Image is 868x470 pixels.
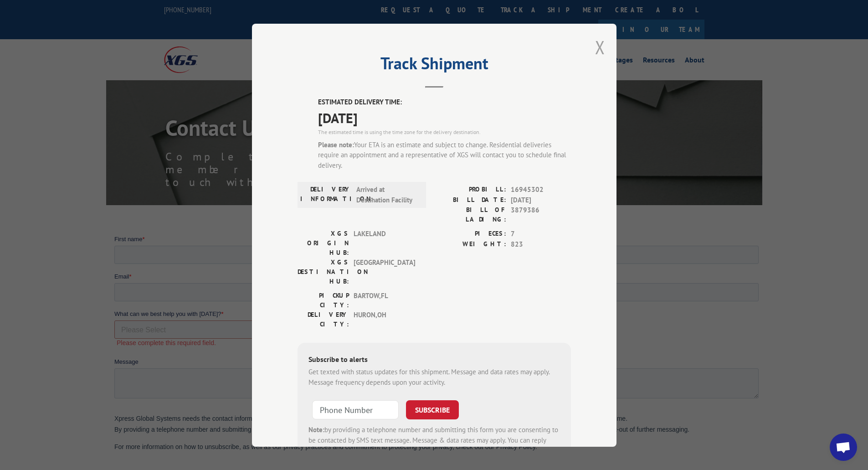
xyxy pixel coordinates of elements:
[326,102,332,108] input: Contact by Phone
[318,107,571,128] span: [DATE]
[356,185,418,205] span: Arrived at Destination Facility
[354,310,415,329] span: HURON , OH
[308,354,560,367] div: Subscribe to alerts
[511,195,571,205] span: [DATE]
[324,38,363,45] span: Phone number
[511,229,571,239] span: 7
[354,258,415,286] span: [GEOGRAPHIC_DATA]
[354,291,415,310] span: BARTOW , FL
[434,229,506,239] label: PIECES:
[511,205,571,224] span: 3879386
[434,195,506,205] label: BILL DATE:
[324,76,375,83] span: Contact Preference
[324,1,352,8] span: Last name
[326,90,332,96] input: Contact by Email
[298,291,349,310] label: PICKUP CITY:
[300,185,352,205] label: DELIVERY INFORMATION:
[511,239,571,249] span: 823
[334,90,379,97] span: Contact by Email
[318,97,571,108] label: ESTIMATED DELIVERY TIME:
[354,229,415,258] span: LAKELAND
[308,425,560,456] div: by providing a telephone number and submitting this form you are consenting to be contacted by SM...
[434,239,506,249] label: WEIGHT:
[434,185,506,195] label: PROBILL:
[298,258,349,286] label: XGS DESTINATION HUB:
[308,425,324,434] strong: Note:
[298,57,571,74] h2: Track Shipment
[312,400,399,419] input: Phone Number
[318,139,571,170] div: Your ETA is an estimate and subject to change. Residential deliveries require an appointment and ...
[298,310,349,329] label: DELIVERY CITY:
[334,103,381,109] span: Contact by Phone
[308,367,560,387] div: Get texted with status updates for this shipment. Message and data rates may apply. Message frequ...
[830,434,857,461] div: Open chat
[298,229,349,258] label: XGS ORIGIN HUB:
[318,128,571,136] div: The estimated time is using the time zone for the delivery destination.
[2,104,324,112] label: Please complete this required field.
[511,185,571,195] span: 16945302
[434,205,506,224] label: BILL OF LADING:
[406,400,459,419] button: SUBSCRIBE
[595,35,605,59] button: Close modal
[318,140,354,149] strong: Please note:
